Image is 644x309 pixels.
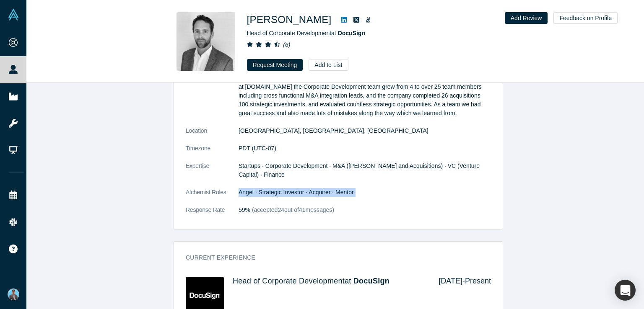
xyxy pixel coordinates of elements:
a: DocuSign [338,30,365,36]
button: Feedback on Profile [553,12,618,24]
h3: Current Experience [186,253,479,262]
span: Head of Corporate Development at [247,30,365,36]
dt: Location [186,126,239,144]
img: Eric Darwin's Profile Image [177,12,235,71]
dt: Expertise [186,162,239,188]
a: DocuSign [353,277,390,285]
dd: PDT (UTC-07) [239,144,491,153]
button: Request Meeting [247,59,303,71]
button: Add to List [309,59,348,71]
dd: [GEOGRAPHIC_DATA], [GEOGRAPHIC_DATA], [GEOGRAPHIC_DATA] [239,126,491,135]
i: ( 6 ) [283,41,290,48]
img: Akshay Panse's Account [8,288,19,300]
span: 59% [239,206,250,213]
button: Add Review [505,12,548,24]
dd: Angel · Strategic Investor · Acquirer · Mentor [239,188,491,197]
dt: Summary [186,47,239,126]
span: (accepted 24 out of 41 messages) [250,206,334,213]
span: Startups · Corporate Development · M&A ([PERSON_NAME] and Acquisitions) · VC (Venture Capital) · ... [239,162,480,178]
dt: Alchemist Roles [186,188,239,206]
dt: Response Rate [186,206,239,223]
h1: [PERSON_NAME] [247,12,332,27]
h4: Head of Corporate Development at [233,277,427,286]
dt: Timezone [186,144,239,162]
img: Alchemist Vault Logo [8,9,19,21]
